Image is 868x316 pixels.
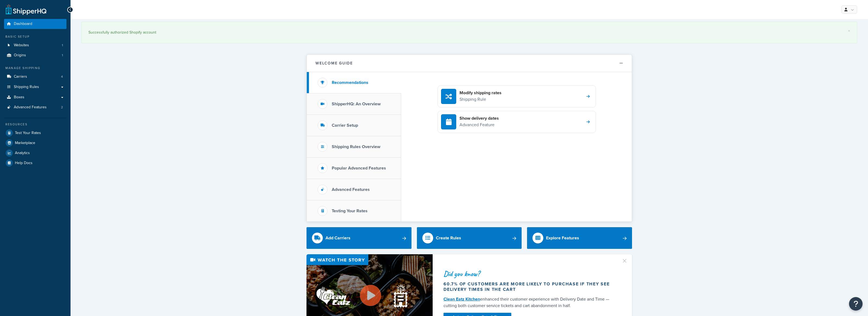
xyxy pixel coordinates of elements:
button: Welcome Guide [307,55,632,72]
a: Websites1 [4,40,66,50]
span: Origins [14,53,26,58]
span: Analytics [15,151,30,155]
a: Analytics [4,148,66,158]
h3: Advanced Features [332,187,370,192]
li: Origins [4,50,66,60]
a: Help Docs [4,158,66,168]
span: Carriers [14,74,27,79]
div: Did you know? [443,270,615,278]
a: Create Rules [417,227,522,249]
a: Test Your Rates [4,128,66,138]
span: Websites [14,43,29,48]
span: 4 [61,74,63,79]
li: Carriers [4,72,66,82]
a: × [848,29,850,33]
li: Advanced Features [4,102,66,112]
h3: Shipping Rules Overview [332,144,380,149]
a: Carriers4 [4,72,66,82]
a: Clean Eatz Kitchen [443,296,480,302]
a: Marketplace [4,138,66,148]
div: Explore Features [546,234,579,242]
div: Resources [4,122,66,127]
button: Open Resource Center [849,297,863,311]
a: Shipping Rules [4,82,66,92]
div: Add Carriers [325,234,350,242]
a: Boxes [4,92,66,102]
h2: Welcome Guide [315,61,353,65]
a: Advanced Features2 [4,102,66,112]
span: 2 [61,105,63,110]
h3: Recommendations [332,80,368,85]
h4: Modify shipping rates [459,90,502,96]
p: Advanced Feature [459,121,499,128]
span: 1 [62,43,63,48]
h3: Popular Advanced Features [332,166,386,171]
span: Test Your Rates [15,131,41,135]
h4: Show delivery dates [459,115,499,121]
div: Basic Setup [4,34,66,39]
h3: Testing Your Rates [332,209,368,213]
div: 60.7% of customers are more likely to purchase if they see delivery times in the cart [443,281,615,292]
h3: Carrier Setup [332,123,358,128]
div: Manage Shipping [4,66,66,70]
span: Advanced Features [14,105,47,110]
div: Successfully authorized Shopify account [88,29,850,36]
p: Shipping Rule [459,96,502,103]
h3: ShipperHQ: An Overview [332,102,381,106]
a: Add Carriers [307,227,411,249]
a: Origins1 [4,50,66,60]
span: Help Docs [15,161,33,165]
span: Dashboard [14,22,32,26]
div: enhanced their customer experience with Delivery Date and Time — cutting both customer service ti... [443,296,615,309]
span: Shipping Rules [14,85,39,89]
span: 1 [62,53,63,58]
li: Websites [4,40,66,50]
span: Marketplace [15,141,35,145]
div: Create Rules [436,234,461,242]
span: Boxes [14,95,24,100]
a: Dashboard [4,19,66,29]
a: Explore Features [527,227,632,249]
